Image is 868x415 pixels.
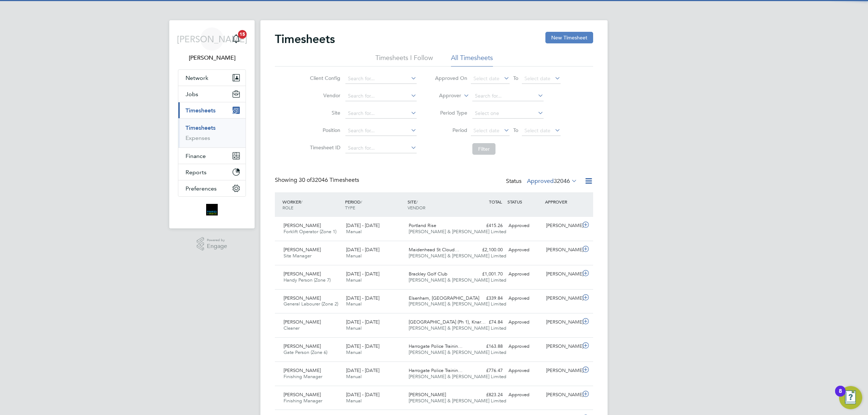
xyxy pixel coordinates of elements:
[468,268,506,280] div: £1,001.70
[346,373,362,380] span: Manual
[527,177,577,185] label: Approved
[178,148,246,164] button: Finance
[284,325,299,331] span: Cleaner
[284,228,336,235] span: Forklift Operator (Zone 1)
[543,341,581,352] div: [PERSON_NAME]
[839,391,842,401] div: 8
[435,127,467,133] label: Period
[178,164,246,180] button: Reports
[186,74,208,81] span: Network
[468,341,506,352] div: £163.88
[345,143,417,153] input: Search for...
[346,367,379,373] span: [DATE] - [DATE]
[554,177,570,185] span: 32046
[524,127,550,134] span: Select date
[429,92,461,99] label: Approver
[346,325,362,331] span: Manual
[284,247,321,253] span: [PERSON_NAME]
[506,292,543,304] div: Approved
[406,195,468,214] div: SITE
[409,398,506,404] span: [PERSON_NAME] & [PERSON_NAME] Limited
[543,316,581,328] div: [PERSON_NAME]
[545,32,593,43] button: New Timesheet
[186,124,216,131] a: Timesheets
[409,222,436,228] span: Portland Rise
[472,143,495,155] button: Filter
[468,292,506,304] div: £339.84
[186,185,217,192] span: Preferences
[409,343,463,349] span: Harrogate Police Trainin…
[282,205,293,210] span: ROLE
[346,301,362,307] span: Manual
[409,295,479,301] span: Elsenham, [GEOGRAPHIC_DATA]
[506,220,543,232] div: Approved
[346,222,379,228] span: [DATE] - [DATE]
[343,195,406,214] div: PERIOD
[186,153,206,159] span: Finance
[197,237,227,251] a: Powered byEngage
[409,367,463,373] span: Harrogate Police Trainin…
[409,301,506,307] span: [PERSON_NAME] & [PERSON_NAME] Limited
[468,389,506,401] div: £823.24
[345,126,417,136] input: Search for...
[346,247,379,253] span: [DATE] - [DATE]
[506,195,543,208] div: STATUS
[284,222,321,228] span: [PERSON_NAME]
[206,204,218,215] img: bromak-logo-retina.png
[284,301,338,307] span: General Labourer (Zone 2)
[177,34,247,44] span: [PERSON_NAME]
[284,367,321,373] span: [PERSON_NAME]
[472,108,544,119] input: Select one
[345,74,417,84] input: Search for...
[308,92,340,99] label: Vendor
[416,199,418,205] span: /
[451,54,493,67] li: All Timesheets
[361,199,362,205] span: /
[178,204,246,215] a: Go to home page
[375,54,433,67] li: Timesheets I Follow
[186,107,216,114] span: Timesheets
[543,389,581,401] div: [PERSON_NAME]
[346,277,362,283] span: Manual
[506,244,543,256] div: Approved
[346,319,379,325] span: [DATE] - [DATE]
[468,220,506,232] div: £415.26
[284,319,321,325] span: [PERSON_NAME]
[308,75,340,81] label: Client Config
[281,195,343,214] div: WORKER
[346,398,362,404] span: Manual
[409,392,446,398] span: [PERSON_NAME]
[186,91,198,98] span: Jobs
[468,244,506,256] div: £2,100.00
[178,180,246,196] button: Preferences
[284,253,311,259] span: Site Manager
[178,102,246,118] button: Timesheets
[468,365,506,377] div: £776.47
[409,247,459,253] span: Maidenhead St Cloud…
[275,32,335,46] h2: Timesheets
[506,389,543,401] div: Approved
[169,20,255,228] nav: Main navigation
[524,75,550,82] span: Select date
[178,27,246,62] a: [PERSON_NAME][PERSON_NAME]
[284,398,322,404] span: Finishing Manager
[346,295,379,301] span: [DATE] - [DATE]
[543,268,581,280] div: [PERSON_NAME]
[284,277,331,283] span: Handy Person (Zone 7)
[238,30,247,39] span: 15
[346,392,379,398] span: [DATE] - [DATE]
[345,91,417,101] input: Search for...
[207,243,227,249] span: Engage
[409,253,506,259] span: [PERSON_NAME] & [PERSON_NAME] Limited
[506,316,543,328] div: Approved
[284,343,321,349] span: [PERSON_NAME]
[472,91,544,101] input: Search for...
[284,373,322,380] span: Finishing Manager
[178,86,246,102] button: Jobs
[178,54,246,62] span: Jordan Alaezihe
[346,253,362,259] span: Manual
[543,244,581,256] div: [PERSON_NAME]
[543,292,581,304] div: [PERSON_NAME]
[308,127,340,133] label: Position
[408,205,425,210] span: VENDOR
